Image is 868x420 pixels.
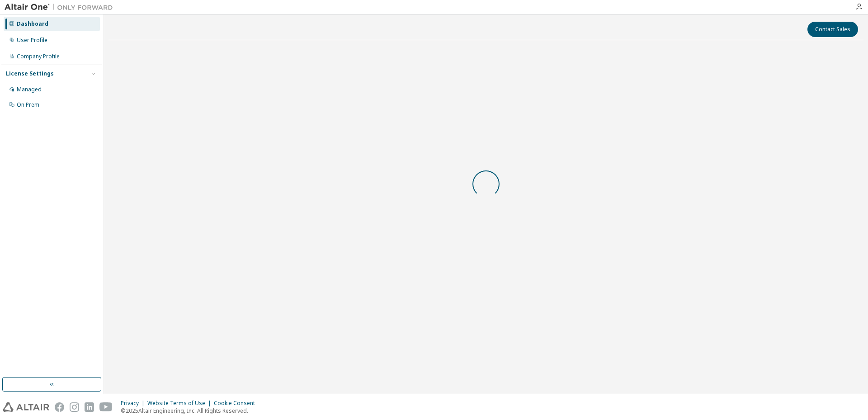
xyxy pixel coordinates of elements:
img: Altair One [5,3,118,12]
div: Managed [17,86,42,93]
div: User Profile [17,37,47,44]
img: youtube.svg [99,402,113,412]
div: Dashboard [17,20,48,28]
div: License Settings [6,70,54,77]
div: Company Profile [17,53,60,60]
div: Privacy [121,400,147,407]
p: © 2025 Altair Engineering, Inc. All Rights Reserved. [121,407,260,415]
div: Website Terms of Use [147,400,214,407]
div: Cookie Consent [214,400,260,407]
div: On Prem [17,101,39,109]
img: facebook.svg [55,402,64,412]
img: linkedin.svg [85,402,94,412]
button: Contact Sales [807,22,858,37]
img: instagram.svg [70,402,79,412]
img: altair_logo.svg [3,402,49,412]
